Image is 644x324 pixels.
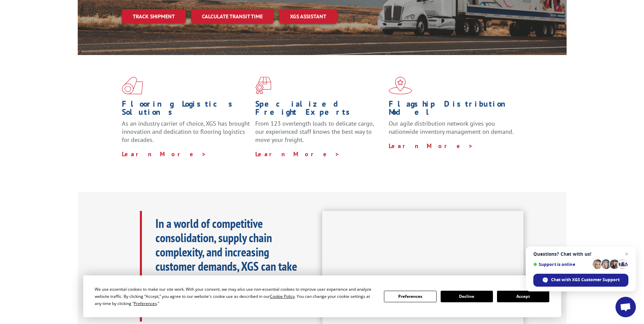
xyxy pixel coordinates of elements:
[533,262,590,267] span: Support is online
[122,100,250,120] h1: Flooring Logistics Solutions
[155,215,297,317] b: In a world of competitive consolidation, supply chain complexity, and increasing customer demands...
[441,291,493,302] button: Decline
[134,301,157,306] span: Preferences
[270,293,295,299] span: Cookie Policy
[83,275,561,317] div: Cookie Consent Prompt
[255,150,340,158] a: Learn More >
[191,9,274,24] a: Calculate transit time
[279,9,337,24] a: XGS ASSISTANT
[389,142,473,150] a: Learn More >
[255,100,384,120] h1: Specialized Freight Experts
[533,274,628,287] div: Chat with XGS Customer Support
[533,251,628,257] span: Questions? Chat with us!
[389,100,517,120] h1: Flagship Distribution Model
[255,120,384,150] p: From 123 overlength loads to delicate cargo, our experienced staff knows the best way to move you...
[122,77,143,94] img: xgs-icon-total-supply-chain-intelligence-red
[255,77,271,94] img: xgs-icon-focused-on-flooring-red
[497,291,549,302] button: Accept
[122,9,186,23] a: Track shipment
[384,291,436,302] button: Preferences
[623,250,631,258] span: Close chat
[615,297,636,317] div: Open chat
[122,150,206,158] a: Learn More >
[389,120,514,136] span: Our agile distribution network gives you nationwide inventory management on demand.
[551,277,620,283] span: Chat with XGS Customer Support
[95,286,376,307] div: We use essential cookies to make our site work. With your consent, we may also use non-essential ...
[122,120,250,144] span: As an industry carrier of choice, XGS has brought innovation and dedication to flooring logistics...
[389,77,412,94] img: xgs-icon-flagship-distribution-model-red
